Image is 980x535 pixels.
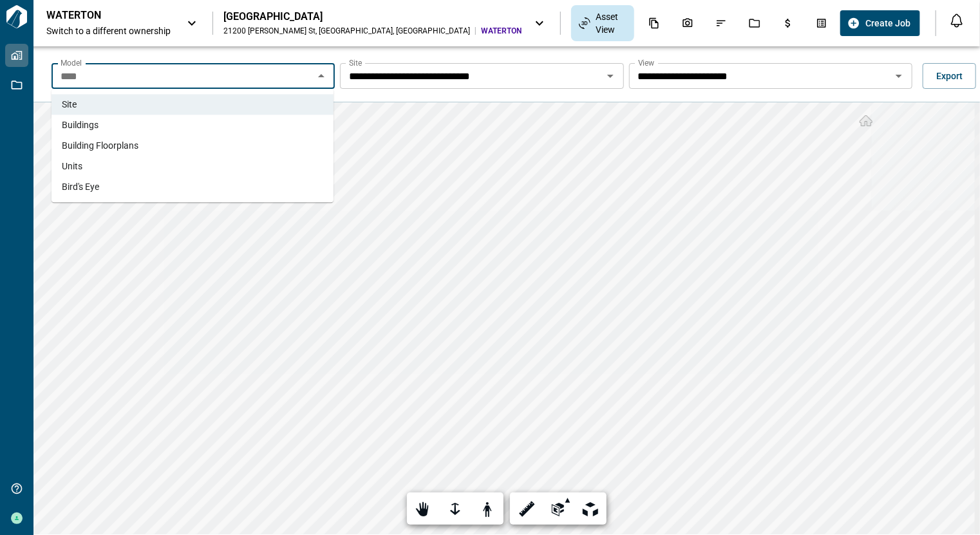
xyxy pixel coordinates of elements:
div: [GEOGRAPHIC_DATA] [223,10,522,23]
div: Asset View [571,5,634,41]
div: Takeoff Center [808,12,835,34]
span: Buildings [62,118,99,131]
button: Export [923,63,976,89]
label: View [638,57,655,68]
label: Site [349,57,362,68]
p: WATERTON [46,9,162,22]
span: Export [936,70,963,82]
span: Building Floorplans [62,139,138,152]
span: Create Job [865,17,910,30]
button: Open [890,67,908,85]
div: Budgets [775,12,802,34]
button: Open notification feed [947,10,967,31]
span: WATERTON [481,26,522,36]
button: Create Job [840,10,920,36]
button: Open [601,67,619,85]
div: Jobs [741,12,768,34]
span: Site [62,98,77,111]
span: Units [62,160,82,173]
div: Photos [674,12,701,34]
div: Documents [641,12,668,34]
button: Close [312,67,330,85]
div: 21200 [PERSON_NAME] St , [GEOGRAPHIC_DATA] , [GEOGRAPHIC_DATA] [223,26,470,36]
span: Bird's Eye [62,180,99,193]
span: Switch to a different ownership [46,24,174,37]
span: Asset View [596,10,627,36]
div: Issues & Info [708,12,735,34]
label: Model [61,57,82,68]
